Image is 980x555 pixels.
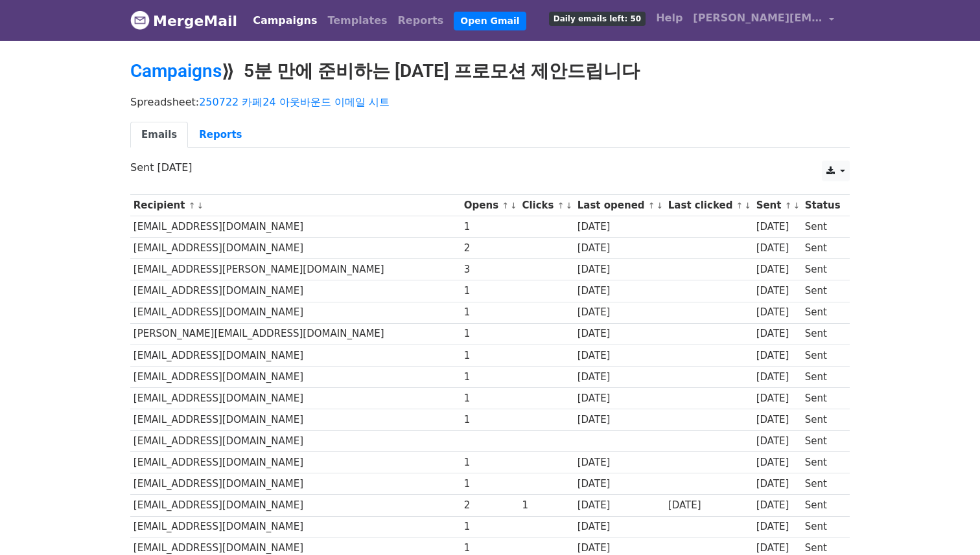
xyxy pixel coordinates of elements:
a: Campaigns [248,8,322,34]
th: Sent [753,195,802,216]
a: 250722 카페24 아웃바운드 이메일 시트 [199,96,390,108]
div: [DATE] [577,370,662,385]
div: [DATE] [756,284,799,299]
td: Sent [802,387,843,409]
div: 1 [464,391,516,406]
div: 1 [464,455,516,470]
div: [DATE] [577,498,662,513]
a: ↑ [189,201,196,210]
div: [DATE] [577,262,662,277]
div: [DATE] [756,434,799,449]
td: Sent [802,216,843,238]
div: [DATE] [756,455,799,470]
th: Clicks [519,195,574,216]
td: Sent [802,259,843,280]
td: [EMAIL_ADDRESS][DOMAIN_NAME] [130,345,461,366]
a: Campaigns [130,60,222,82]
td: Sent [802,302,843,323]
a: ↓ [657,201,664,210]
td: Sent [802,366,843,387]
td: [EMAIL_ADDRESS][DOMAIN_NAME] [130,452,461,473]
div: [DATE] [756,262,799,277]
div: 3 [464,262,516,277]
td: [EMAIL_ADDRESS][DOMAIN_NAME] [130,302,461,323]
iframe: Chat Widget [915,493,980,555]
div: [DATE] [756,241,799,256]
div: 1 [464,477,516,492]
td: Sent [802,345,843,366]
div: [DATE] [577,348,662,363]
span: Daily emails left: 50 [549,12,646,26]
a: ↑ [736,201,743,210]
a: ↑ [502,201,509,210]
div: [DATE] [756,305,799,320]
td: [EMAIL_ADDRESS][DOMAIN_NAME] [130,516,461,538]
div: [DATE] [756,498,799,513]
td: [PERSON_NAME][EMAIL_ADDRESS][DOMAIN_NAME] [130,323,461,345]
div: 1 [464,370,516,385]
th: Status [802,195,843,216]
td: Sent [802,516,843,538]
td: Sent [802,452,843,473]
td: [EMAIL_ADDRESS][DOMAIN_NAME] [130,280,461,302]
div: [DATE] [577,220,662,234]
div: [DATE] [756,370,799,385]
div: [DATE] [577,413,662,427]
div: [DATE] [756,326,799,341]
div: [DATE] [577,519,662,534]
a: Reports [393,8,449,34]
div: [DATE] [756,348,799,363]
span: [PERSON_NAME][EMAIL_ADDRESS][DOMAIN_NAME] [693,10,822,26]
a: Templates [322,8,392,34]
div: [DATE] [577,477,662,492]
a: ↓ [196,201,204,210]
td: [EMAIL_ADDRESS][PERSON_NAME][DOMAIN_NAME] [130,259,461,280]
td: [EMAIL_ADDRESS][DOMAIN_NAME] [130,431,461,452]
a: Open Gmail [454,12,526,30]
td: [EMAIL_ADDRESS][DOMAIN_NAME] [130,409,461,431]
td: [EMAIL_ADDRESS][DOMAIN_NAME] [130,366,461,387]
a: ↑ [557,201,565,210]
div: [DATE] [577,455,662,470]
p: Sent [DATE] [130,161,850,174]
div: 2 [464,241,516,256]
div: 1 [464,519,516,534]
a: Daily emails left: 50 [544,5,651,31]
div: 1 [464,284,516,299]
div: [DATE] [756,413,799,427]
div: 1 [464,220,516,234]
img: MergeMail logo [130,10,150,30]
td: [EMAIL_ADDRESS][DOMAIN_NAME] [130,495,461,516]
td: Sent [802,495,843,516]
td: Sent [802,431,843,452]
td: [EMAIL_ADDRESS][DOMAIN_NAME] [130,238,461,259]
div: 1 [522,498,571,513]
td: Sent [802,323,843,345]
td: [EMAIL_ADDRESS][DOMAIN_NAME] [130,216,461,238]
a: Emails [130,122,188,148]
a: ↑ [648,201,655,210]
div: [DATE] [756,519,799,534]
div: [DATE] [668,498,750,513]
div: 1 [464,348,516,363]
div: [DATE] [756,477,799,492]
td: [EMAIL_ADDRESS][DOMAIN_NAME] [130,473,461,495]
div: 2 [464,498,516,513]
div: [DATE] [756,391,799,406]
div: [DATE] [577,284,662,299]
div: [DATE] [577,241,662,256]
a: MergeMail [130,7,237,34]
h2: ⟫ 5분 만에 준비하는 [DATE] 프로모션 제안드립니다 [130,60,850,82]
a: [PERSON_NAME][EMAIL_ADDRESS][DOMAIN_NAME] [688,5,839,36]
a: ↓ [744,201,751,210]
a: Help [651,5,688,31]
td: Sent [802,473,843,495]
a: ↓ [565,201,572,210]
a: ↓ [510,201,517,210]
a: ↑ [785,201,792,210]
td: [EMAIL_ADDRESS][DOMAIN_NAME] [130,387,461,409]
div: [DATE] [577,391,662,406]
th: Recipient [130,195,461,216]
div: 1 [464,326,516,341]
